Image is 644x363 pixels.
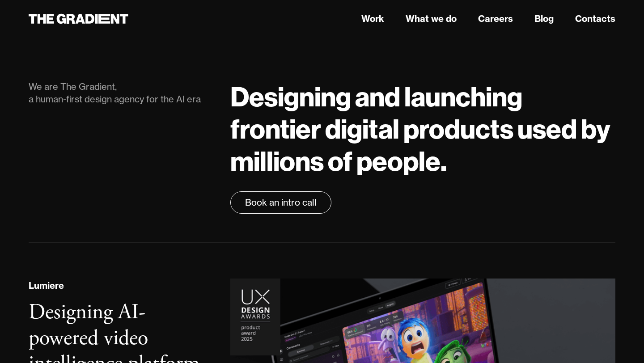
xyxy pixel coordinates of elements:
a: Contacts [575,12,615,25]
h1: Designing and launching frontier digital products used by millions of people. [230,80,615,177]
a: Blog [534,12,554,25]
a: Book an intro call [230,191,331,214]
div: We are The Gradient, a human-first design agency for the AI era [29,80,212,106]
a: Careers [478,12,513,25]
div: Lumiere [29,279,64,292]
a: What we do [406,12,457,25]
a: Work [361,12,384,25]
